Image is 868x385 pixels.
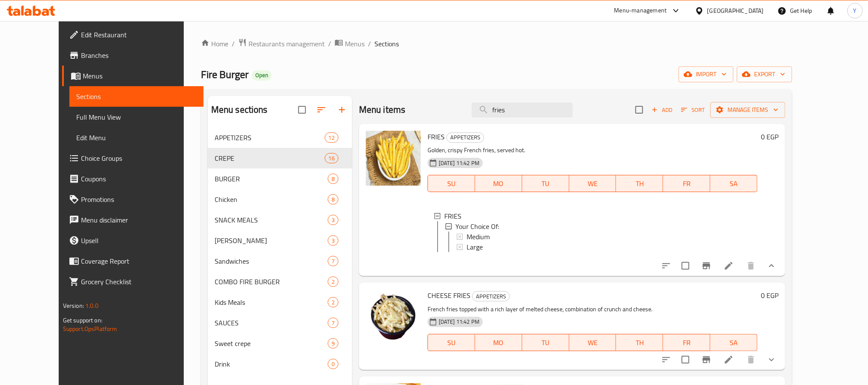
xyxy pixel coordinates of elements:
[710,175,757,192] button: SA
[479,177,519,190] span: MO
[62,230,204,251] a: Upsell
[69,86,204,107] a: Sections
[208,333,352,354] div: Sweet crepe9
[328,338,338,349] div: items
[435,318,483,326] span: [DATE] 11:42 PM
[428,304,757,315] p: French fries topped with a rich layer of melted cheese, combination of crunch and cheese.
[208,127,352,148] div: APPETIZERS12
[620,337,660,349] span: TH
[761,349,782,370] button: show more
[435,159,483,167] span: [DATE] 11:42 PM
[714,337,754,349] span: SA
[667,177,707,190] span: FR
[428,145,757,156] p: Golden, crispy French fries, served hot.
[676,103,710,117] span: Sort items
[328,256,338,266] div: items
[76,132,197,143] span: Edit Menu
[76,112,197,122] span: Full Menu View
[69,127,204,148] a: Edit Menu
[744,69,785,80] span: export
[328,235,338,246] div: items
[710,334,757,351] button: SA
[475,334,522,351] button: MO
[724,261,734,271] a: Edit menu item
[63,323,117,334] a: Support.OpsPlatform
[614,6,667,16] div: Menu-management
[63,300,84,311] span: Version:
[667,337,707,349] span: FR
[208,354,352,374] div: Drink0
[215,338,328,349] span: Sweet crepe
[62,148,204,168] a: Choice Groups
[428,175,475,192] button: SU
[741,256,761,276] button: delete
[616,334,663,351] button: TH
[569,175,617,192] button: WE
[215,194,328,205] div: Chicken
[663,334,710,351] button: FR
[761,289,778,301] h6: 0 EGP
[522,334,569,351] button: TU
[215,215,328,225] span: SNACK MEALS
[345,39,365,49] span: Menus
[479,337,519,349] span: MO
[62,189,204,210] a: Promotions
[368,39,371,49] li: /
[696,349,717,370] button: Branch-specific-item
[714,177,754,190] span: SA
[431,337,472,349] span: SU
[473,292,509,301] span: APPETIZERS
[208,168,352,189] div: BURGER8
[325,153,338,163] div: items
[81,30,197,40] span: Edit Restaurant
[62,66,204,86] a: Menus
[215,153,325,163] span: CREPE
[293,101,311,119] span: Select all sections
[717,105,778,115] span: Manage items
[215,132,325,143] span: APPETIZERS
[325,154,338,162] span: 16
[467,232,490,242] span: Medium
[472,291,510,301] div: APPETIZERS
[573,177,613,190] span: WE
[766,355,777,365] svg: Show Choices
[620,177,660,190] span: TH
[431,177,472,190] span: SU
[62,24,204,45] a: Edit Restaurant
[328,278,338,286] span: 2
[472,102,573,117] input: search
[648,103,676,117] span: Add item
[475,175,522,192] button: MO
[766,261,777,271] svg: Show Choices
[446,132,484,143] div: APPETIZERS
[81,194,197,205] span: Promotions
[328,196,338,204] span: 8
[208,313,352,333] div: SAUCES7
[208,271,352,292] div: COMBO FIRE BURGER2
[232,39,235,49] li: /
[332,99,352,120] button: Add section
[252,72,272,79] span: Open
[761,131,778,143] h6: 0 EGP
[328,340,338,348] span: 9
[81,174,197,184] span: Coupons
[252,70,272,81] div: Open
[325,132,338,143] div: items
[208,189,352,210] div: Chicken8
[215,235,328,246] span: [PERSON_NAME]
[76,91,197,102] span: Sections
[215,277,328,287] span: COMBO FIRE BURGER
[62,45,204,66] a: Branches
[681,105,705,115] span: Sort
[428,334,475,351] button: SU
[328,237,338,245] span: 3
[201,65,248,84] span: Fire Burger
[81,256,197,266] span: Coverage Report
[328,360,338,368] span: 0
[215,318,328,328] span: SAUCES
[616,175,663,192] button: TH
[328,39,331,49] li: /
